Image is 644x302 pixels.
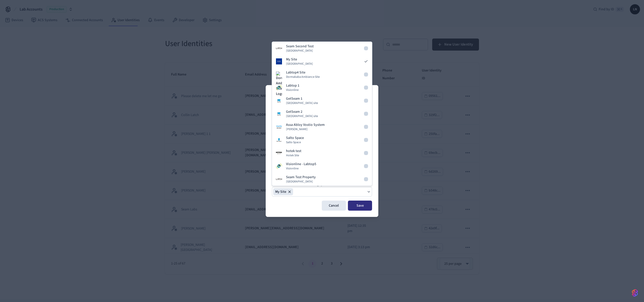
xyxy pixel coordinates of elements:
[286,148,301,154] p: hotek test
[276,58,282,64] img: Dormakaba Community Site Logo
[286,114,318,118] span: [GEOGRAPHIC_DATA] site
[286,96,302,101] p: GetSeam 1
[286,83,299,88] p: Labtop 1
[286,75,320,79] span: Dormakaba Ambiance Site
[276,137,282,143] img: Salto Space Logo
[286,49,313,53] span: [GEOGRAPHIC_DATA]
[272,55,372,68] button: Dormakaba Community Site LogoMy Site[GEOGRAPHIC_DATA]
[272,146,372,160] button: Hotek Site Logohotek testHotek Site
[632,289,638,297] img: SeamLogoGradient.69752ec5.svg
[286,62,313,66] span: [GEOGRAPHIC_DATA]
[276,71,282,97] img: Dormakaba Ambiance Site Logo
[272,187,372,197] button: My Site
[272,120,372,133] button: Assa Abloy Vostio LogoAssa Abloy Vostio System[PERSON_NAME]
[272,133,372,146] button: Salto Space LogoSalto SpaceSalto Space
[273,188,293,195] div: My Site
[286,101,318,105] span: [GEOGRAPHIC_DATA] site
[286,109,302,114] p: GetSeam 2
[286,162,316,167] p: Visionline - Labtop5
[272,81,372,94] button: Visionline LogoLabtop 1Visionline
[286,57,297,62] p: My Site
[286,44,314,49] p: Seam Second Test
[286,154,299,158] span: Hotek Site
[286,135,304,140] p: Salto Space
[276,150,282,156] img: Hotek Site Logo
[276,98,282,104] img: Salto KS site Logo
[272,160,372,173] button: Visionline LogoVisionline - Labtop5Visionline
[276,45,282,51] img: Latch Building Logo
[276,85,282,91] img: Visionline Logo
[286,175,316,180] p: Seam Test Property
[272,107,372,120] button: Salto KS site LogoGetSeam 2[GEOGRAPHIC_DATA] site
[276,124,282,130] img: Assa Abloy Vostio Logo
[348,201,372,211] button: Save
[276,176,282,182] img: Latch Building Logo
[276,163,282,169] img: Visionline Logo
[286,127,308,131] span: [PERSON_NAME]
[286,140,301,144] span: Salto Space
[286,180,313,184] span: [GEOGRAPHIC_DATA]
[272,173,372,186] button: Latch Building LogoSeam Test Property[GEOGRAPHIC_DATA]
[286,167,299,171] span: Visionline
[272,42,372,55] button: Latch Building LogoSeam Second Test[GEOGRAPHIC_DATA]
[286,70,305,75] p: Labtop4 Site
[272,94,372,107] button: Salto KS site LogoGetSeam 1[GEOGRAPHIC_DATA] site
[272,68,372,81] button: Dormakaba Ambiance Site LogoLabtop4 SiteDormakaba Ambiance Site
[286,122,325,127] p: Assa Abloy Vostio System
[276,111,282,117] img: Salto KS site Logo
[286,88,299,92] span: Visionline
[322,201,346,211] button: Cancel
